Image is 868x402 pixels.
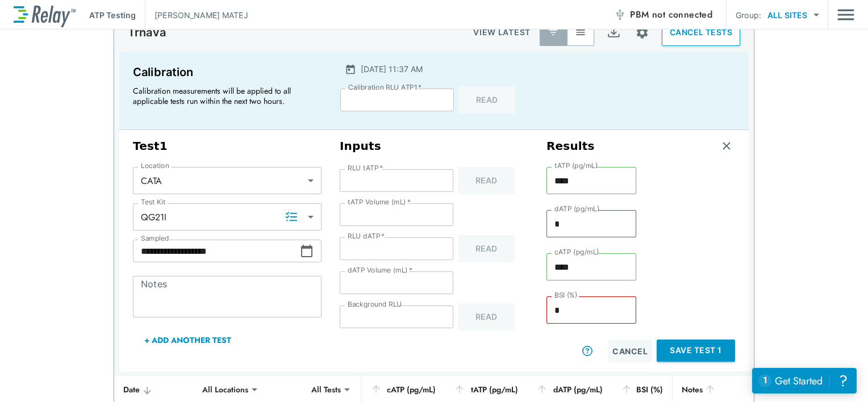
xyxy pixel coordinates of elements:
[837,4,854,26] img: Drawer Icon
[141,198,166,206] label: Test Kit
[89,9,136,21] p: ATP Testing
[635,26,649,40] img: Settings Icon
[608,340,652,362] button: Cancel
[14,3,76,27] img: LuminUltra Relay
[133,139,322,153] h3: Test 1
[348,266,412,274] label: dATP Volume (mL)
[575,27,586,38] img: View All
[133,169,322,192] div: CATA
[345,64,356,75] img: Calender Icon
[536,383,603,396] div: dATP (pg/mL)
[141,162,169,170] label: Location
[607,26,621,40] img: Export Icon
[652,8,712,21] span: not connected
[361,63,423,75] p: [DATE] 11:37 AM
[554,248,599,256] label: cATP (pg/mL)
[348,164,383,172] label: RLU tATP
[554,205,600,213] label: dATP (pg/mL)
[128,26,166,39] p: Trnava
[348,300,402,308] label: Background RLU
[155,9,248,21] p: [PERSON_NAME] MATEJ
[473,26,531,39] p: VIEW LATEST
[546,139,595,153] h3: Results
[752,368,857,393] iframe: Resource center
[614,9,625,20] img: Offline Icon
[141,235,169,242] label: Sampled
[348,198,411,206] label: tATP Volume (mL)
[194,378,256,401] div: All Locations
[662,19,740,46] button: CANCEL TESTS
[610,3,717,26] button: PBM not connected
[837,4,854,26] button: Main menu
[133,326,243,354] button: + Add Another Test
[721,140,732,152] img: Remove
[627,18,657,48] button: Site setup
[600,19,627,46] button: Export
[303,378,349,401] div: All Tests
[348,83,422,91] label: Calibration RLU ATP1
[682,383,718,396] div: Notes
[554,291,578,299] label: BSI (%)
[657,340,735,362] button: Save Test 1
[370,383,436,396] div: cATP (pg/mL)
[133,86,315,106] p: Calibration measurements will be applied to all applicable tests run within the next two hours.
[554,162,598,170] label: tATP (pg/mL)
[133,240,300,262] input: Choose date, selected date is Oct 9, 2025
[630,7,712,23] span: PBM
[133,63,320,81] p: Calibration
[548,27,559,38] img: Latest
[621,383,663,396] div: BSI (%)
[736,9,761,21] p: Group:
[340,139,528,153] h3: Inputs
[454,383,518,396] div: tATP (pg/mL)
[133,206,322,228] div: QG21I
[348,232,385,240] label: RLU dATP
